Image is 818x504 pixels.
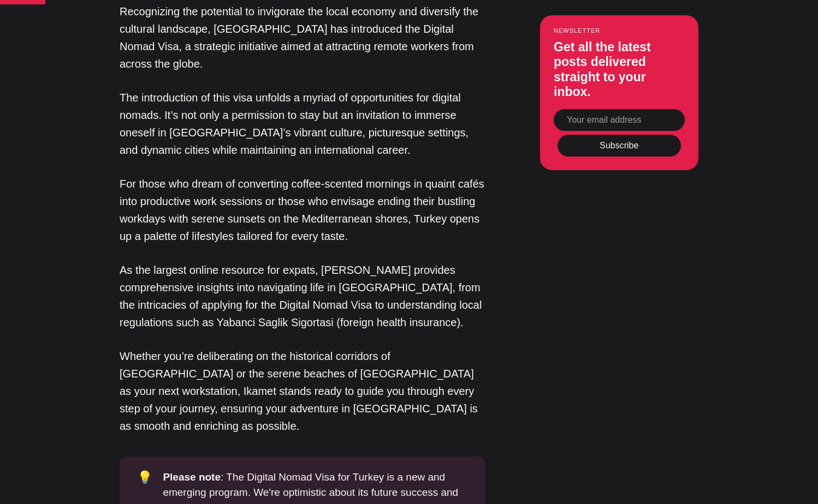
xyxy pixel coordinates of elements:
[554,109,685,131] input: Your email address
[120,175,485,245] p: For those who dream of converting coffee-scented mornings in quaint cafés into productive work se...
[120,3,485,73] p: Recognizing the potential to invigorate the local economy and diversify the cultural landscape, [...
[120,347,485,435] p: Whether you’re deliberating on the historical corridors of [GEOGRAPHIC_DATA] or the serene beache...
[120,89,485,159] p: The introduction of this visa unfolds a myriad of opportunities for digital nomads. It’s not only...
[558,135,681,157] button: Subscribe
[554,27,685,34] small: Newsletter
[120,261,485,331] p: As the largest online resource for expats, [PERSON_NAME] provides comprehensive insights into nav...
[554,40,685,100] h3: Get all the latest posts delivered straight to your inbox.
[163,471,221,483] strong: Please note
